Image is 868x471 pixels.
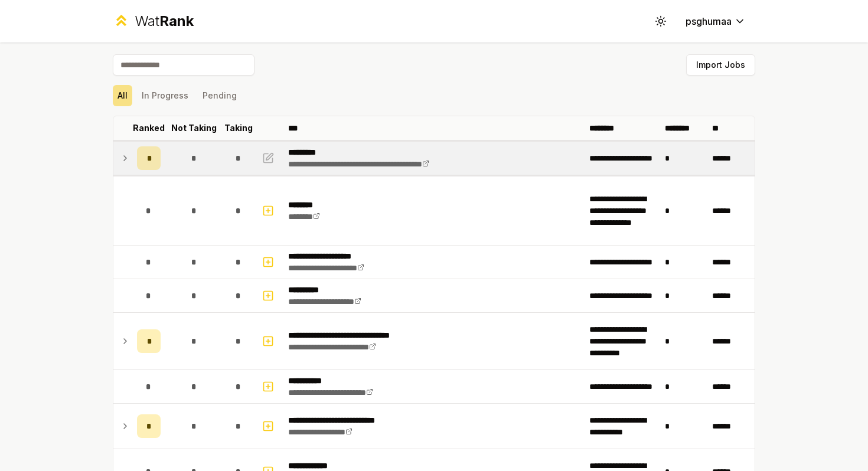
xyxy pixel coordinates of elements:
p: Not Taking [171,122,217,134]
p: Ranked [133,122,165,134]
span: Rank [159,12,194,30]
button: In Progress [137,85,193,106]
button: Import Jobs [686,54,755,76]
p: Taking [224,122,253,134]
span: psghumaa [686,14,732,28]
button: Pending [198,85,242,106]
button: psghumaa [676,11,755,32]
a: WatRank [113,12,194,31]
div: Wat [135,12,194,31]
button: All [113,85,132,106]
